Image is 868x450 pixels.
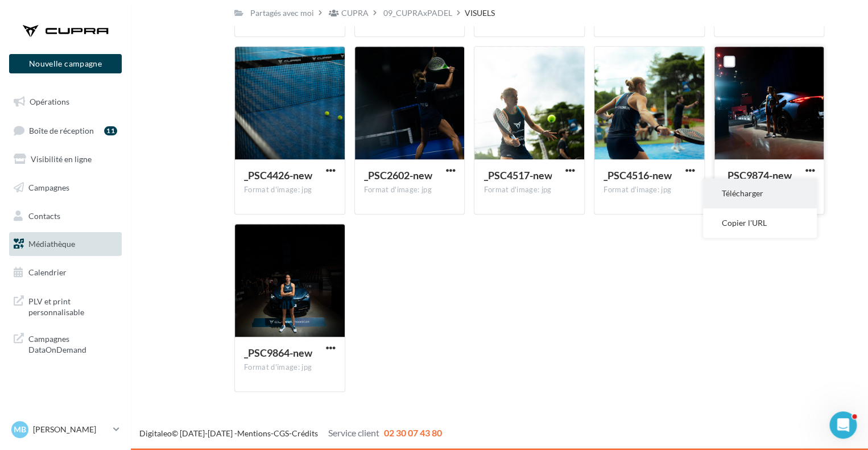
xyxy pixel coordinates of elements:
button: Nouvelle campagne [9,54,122,73]
a: Campagnes [7,176,124,200]
span: _PSC4516-new [604,169,672,181]
div: Format d'image: jpg [244,185,336,195]
a: PLV et print personnalisable [7,289,124,323]
span: Campagnes [28,183,69,192]
iframe: Intercom live chat [829,411,857,439]
div: Format d'image: jpg [364,185,456,195]
span: _PSC2602-new [364,169,432,181]
button: Copier l'URL [703,208,817,238]
span: MB [14,424,26,435]
span: _PSC4426-new [244,169,312,181]
p: [PERSON_NAME] [33,424,109,435]
div: 09_CUPRAxPADEL [383,7,452,19]
span: _PSC9864-new [244,346,312,359]
span: © [DATE]-[DATE] - - - [139,428,442,438]
div: Format d'image: jpg [244,362,336,373]
span: Boîte de réception [29,125,94,135]
span: Service client [328,427,379,438]
button: Télécharger [703,179,817,208]
a: CGS [274,428,289,438]
div: Format d'image: jpg [604,185,695,195]
a: Crédits [292,428,318,438]
span: PLV et print personnalisable [28,294,117,318]
span: Médiathèque [28,239,75,249]
span: _PSC9874-new [724,169,792,181]
span: Campagnes DataOnDemand [28,331,117,356]
a: Contacts [7,204,124,228]
span: Visibilité en ligne [31,154,92,164]
a: Campagnes DataOnDemand [7,327,124,360]
div: Format d'image: jpg [483,185,575,195]
a: Boîte de réception11 [7,118,124,143]
a: Calendrier [7,261,124,284]
div: Partagés avec moi [250,7,314,19]
span: Opérations [30,97,69,106]
span: Calendrier [28,267,67,277]
span: Contacts [28,210,60,220]
a: Médiathèque [7,232,124,256]
span: 02 30 07 43 80 [384,427,442,438]
div: VISUELS [465,7,495,19]
a: Mentions [237,428,271,438]
div: CUPRA [341,7,369,19]
span: _PSC4517-new [483,169,552,181]
div: 11 [104,126,117,135]
a: MB [PERSON_NAME] [9,419,122,440]
a: Visibilité en ligne [7,147,124,171]
a: Opérations [7,90,124,114]
a: Digitaleo [139,428,172,438]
